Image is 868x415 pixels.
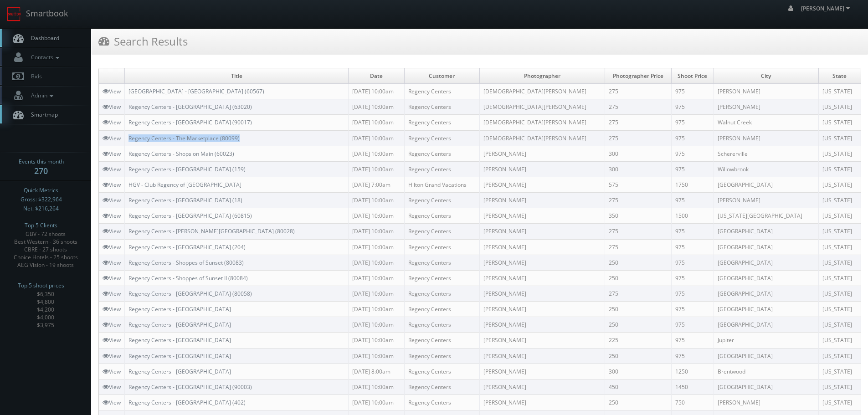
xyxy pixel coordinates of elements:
td: [DATE] 10:00am [349,395,405,410]
a: Regency Centers - [GEOGRAPHIC_DATA] (80058) [128,290,252,297]
td: [DATE] 10:00am [349,333,405,348]
td: 275 [605,115,671,130]
td: [GEOGRAPHIC_DATA] [714,239,818,255]
td: 250 [605,302,671,317]
td: [PERSON_NAME] [479,395,605,410]
td: [DATE] 10:00am [349,193,405,208]
td: [PERSON_NAME] [479,161,605,177]
td: [US_STATE] [818,239,861,255]
td: Regency Centers [404,224,479,239]
td: 975 [671,317,714,333]
td: Jupiter [714,333,818,348]
td: 975 [671,302,714,317]
a: Regency Centers - [GEOGRAPHIC_DATA] (90017) [128,118,252,126]
td: [DEMOGRAPHIC_DATA][PERSON_NAME] [479,84,605,99]
a: View [103,165,121,173]
a: View [103,368,121,375]
td: 1450 [671,379,714,395]
td: [DATE] 10:00am [349,115,405,130]
td: [US_STATE] [818,364,861,379]
td: Regency Centers [404,302,479,317]
span: Events this month [19,157,64,166]
a: Regency Centers - [PERSON_NAME][GEOGRAPHIC_DATA] (80028) [128,227,295,235]
td: [US_STATE] [818,161,861,177]
a: Regency Centers - [GEOGRAPHIC_DATA] (159) [128,165,246,173]
a: View [103,87,121,95]
a: Regency Centers - Shoppes of Sunset II (80084) [128,274,248,282]
td: Customer [404,68,479,84]
td: 975 [671,286,714,301]
td: 275 [605,84,671,99]
td: [DATE] 10:00am [349,208,405,224]
td: Title [125,68,349,84]
td: Regency Centers [404,317,479,333]
td: [US_STATE] [818,193,861,208]
td: [PERSON_NAME] [479,379,605,395]
span: [PERSON_NAME] [801,5,853,12]
td: Regency Centers [404,286,479,301]
a: Regency Centers - [GEOGRAPHIC_DATA] (90003) [128,383,252,391]
td: 1500 [671,208,714,224]
span: Bids [26,72,42,80]
td: 975 [671,99,714,115]
span: Top 5 Clients [25,221,57,230]
td: [GEOGRAPHIC_DATA] [714,255,818,270]
td: Hilton Grand Vacations [404,177,479,192]
td: [PERSON_NAME] [479,317,605,333]
h3: Search Results [98,33,188,49]
a: Regency Centers - [GEOGRAPHIC_DATA] (204) [128,243,246,251]
a: View [103,243,121,251]
td: 275 [605,239,671,255]
td: [PERSON_NAME] [479,302,605,317]
span: Smartmap [26,111,58,118]
td: [US_STATE] [818,99,861,115]
td: Shoot Price [671,68,714,84]
td: [PERSON_NAME] [479,270,605,286]
td: Photographer [479,68,605,84]
td: Regency Centers [404,84,479,99]
a: View [103,181,121,189]
td: [PERSON_NAME] [714,84,818,99]
td: Regency Centers [404,270,479,286]
td: 975 [671,130,714,146]
td: 575 [605,177,671,192]
td: [US_STATE] [818,115,861,130]
td: Brentwood [714,364,818,379]
a: Regency Centers - Shoppes of Sunset (80083) [128,259,244,266]
td: [PERSON_NAME] [714,193,818,208]
td: [US_STATE] [818,255,861,270]
a: View [103,352,121,360]
td: 975 [671,224,714,239]
td: 275 [605,99,671,115]
td: [US_STATE] [818,270,861,286]
a: Regency Centers - The Marketplace (80099) [128,134,240,142]
td: 975 [671,270,714,286]
td: [PERSON_NAME] [479,348,605,364]
td: [PERSON_NAME] [714,130,818,146]
td: [PERSON_NAME] [714,395,818,410]
a: Regency Centers - [GEOGRAPHIC_DATA] (402) [128,399,246,406]
td: 975 [671,333,714,348]
td: [GEOGRAPHIC_DATA] [714,348,818,364]
td: [PERSON_NAME] [479,193,605,208]
td: 275 [605,286,671,301]
td: 975 [671,146,714,161]
td: 1250 [671,364,714,379]
td: 300 [605,364,671,379]
a: View [103,118,121,126]
td: [GEOGRAPHIC_DATA] [714,317,818,333]
a: View [103,383,121,391]
a: View [103,305,121,313]
td: Regency Centers [404,99,479,115]
td: [US_STATE] [818,317,861,333]
td: Regency Centers [404,239,479,255]
td: [PERSON_NAME] [479,286,605,301]
td: Regency Centers [404,333,479,348]
td: [PERSON_NAME] [479,146,605,161]
td: 250 [605,270,671,286]
td: 250 [605,317,671,333]
td: Willowbrook [714,161,818,177]
td: Regency Centers [404,364,479,379]
td: Regency Centers [404,146,479,161]
a: View [103,103,121,111]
